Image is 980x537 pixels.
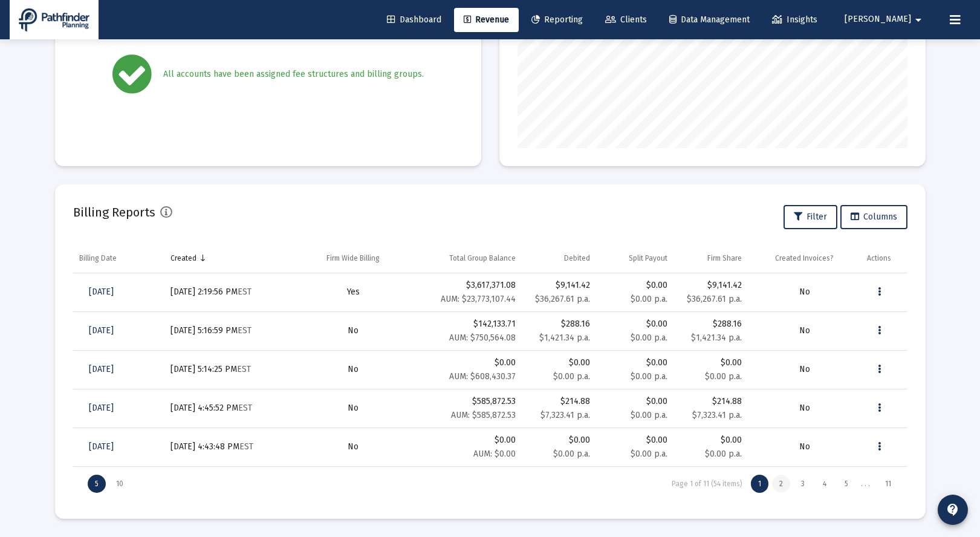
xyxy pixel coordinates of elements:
[304,286,403,298] div: Yes
[540,410,590,420] small: $7,323.41 p.a.
[528,279,590,291] div: $9,141.42
[680,357,742,369] div: $0.00
[109,475,131,493] div: Display 10 items on page
[170,441,292,453] div: [DATE] 4:43:48 PM
[754,286,855,298] div: No
[705,449,742,459] small: $0.00 p.a.
[415,318,516,344] div: $142,133.71
[238,287,251,297] small: EST
[830,7,940,31] button: [PERSON_NAME]
[691,333,742,343] small: $1,421.34 p.a.
[680,434,742,446] div: $0.00
[673,244,748,273] td: Column Firm Share
[377,8,451,32] a: Dashboard
[602,318,668,344] div: $0.00
[89,403,114,413] span: [DATE]
[89,325,114,336] span: [DATE]
[415,434,516,460] div: $0.00
[89,441,114,452] span: [DATE]
[596,244,674,273] td: Column Split Payout
[680,395,742,408] div: $214.88
[79,319,123,343] a: [DATE]
[19,8,89,32] img: Dashboard
[170,286,292,298] div: [DATE] 2:19:56 PM
[304,441,403,453] div: No
[326,253,380,263] div: Firm Wide Billing
[415,395,516,421] div: $585,872.53
[772,15,817,25] span: Insights
[816,475,834,493] div: Page 4
[867,253,891,263] div: Actions
[669,15,750,25] span: Data Management
[89,287,114,297] span: [DATE]
[772,475,790,493] div: Page 2
[454,8,519,32] a: Revenue
[464,15,509,25] span: Revenue
[856,480,875,489] div: . . .
[861,244,907,273] td: Column Actions
[946,503,960,517] mat-icon: contact_support
[748,244,861,273] td: Column Created Invoices?
[660,8,759,32] a: Data Management
[845,15,911,25] span: [PERSON_NAME]
[911,8,926,32] mat-icon: arrow_drop_down
[631,294,667,304] small: $0.00 p.a.
[170,402,292,414] div: [DATE] 4:45:52 PM
[237,364,251,374] small: EST
[239,441,253,452] small: EST
[539,333,590,343] small: $1,421.34 p.a.
[751,475,768,493] div: Page 1
[754,441,855,453] div: No
[687,294,742,304] small: $36,267.61 p.a.
[680,279,742,291] div: $9,141.42
[602,357,668,383] div: $0.00
[794,475,812,493] div: Page 3
[754,363,855,376] div: No
[794,212,827,222] span: Filter
[629,253,667,263] div: Split Payout
[441,294,516,304] small: AUM: $23,773,107.44
[851,212,897,222] span: Columns
[528,434,590,446] div: $0.00
[238,325,251,336] small: EST
[564,253,590,263] div: Debited
[164,244,298,273] td: Column Created
[451,410,516,420] small: AUM: $585,872.53
[170,253,196,263] div: Created
[595,8,657,32] a: Clients
[631,333,667,343] small: $0.00 p.a.
[89,364,114,374] span: [DATE]
[528,318,590,330] div: $288.16
[415,279,516,305] div: $3,617,371.08
[298,244,409,273] td: Column Firm Wide Billing
[79,280,123,304] a: [DATE]
[707,253,742,263] div: Firm Share
[837,475,855,493] div: Page 5
[449,371,516,382] small: AUM: $608,430.37
[631,371,667,382] small: $0.00 p.a.
[79,253,117,263] div: Billing Date
[387,15,441,25] span: Dashboard
[522,8,592,32] a: Reporting
[449,333,516,343] small: AUM: $750,564.08
[528,357,590,369] div: $0.00
[878,475,898,493] div: Page 11
[415,357,516,383] div: $0.00
[775,253,834,263] div: Created Invoices?
[473,449,516,459] small: AUM: $0.00
[754,402,855,414] div: No
[680,318,742,330] div: $288.16
[602,434,668,460] div: $0.00
[170,325,292,337] div: [DATE] 5:16:59 PM
[79,435,123,459] a: [DATE]
[163,68,424,80] div: All accounts have been assigned fee structures and billing groups.
[73,203,155,222] h2: Billing Reports
[79,396,123,420] a: [DATE]
[672,480,742,489] div: Page 1 of 11 (54 items)
[79,357,123,382] a: [DATE]
[631,410,667,420] small: $0.00 p.a.
[553,371,590,382] small: $0.00 p.a.
[602,395,668,421] div: $0.00
[304,363,403,376] div: No
[535,294,590,304] small: $36,267.61 p.a.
